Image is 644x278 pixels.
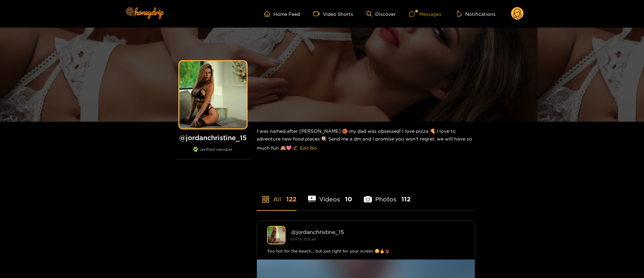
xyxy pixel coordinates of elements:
[364,180,411,210] li: Photos
[455,10,498,17] button: Notifications
[257,180,296,210] li: All
[293,146,297,151] span: edit
[313,11,353,17] a: Video Shorts
[292,143,318,153] button: editEdit Bio
[176,133,250,142] h1: @ jordanchristine_15
[313,11,323,17] span: video-camera
[176,147,250,159] div: verified member
[257,122,475,159] div: I was named after [PERSON_NAME] 🏀 my dad was obsessed! I love pizza 🍕 I love to adventure new foo...
[308,180,352,210] li: Videos
[267,226,286,244] img: jordanchristine_15
[291,229,465,235] div: @ jordanchristine_15
[300,145,317,151] span: Edit Bio
[345,195,352,203] span: 10
[264,11,300,17] a: Home Feed
[262,195,270,203] span: appstore
[291,237,316,241] small: [DATE] 21:13 pm
[264,11,273,17] span: home
[409,10,441,18] div: Messages
[267,248,465,254] div: Too hot for the beach… but just right for your screen 😏🔥👙
[367,11,396,17] a: Discover
[401,195,411,203] span: 112
[286,195,296,203] span: 122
